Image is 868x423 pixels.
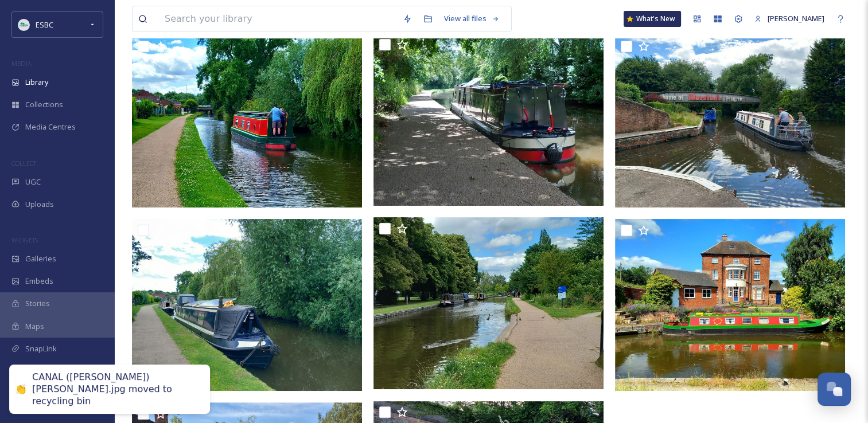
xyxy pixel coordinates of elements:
[25,99,63,110] span: Collections
[18,19,30,30] img: east-staffs.png
[373,217,604,390] img: 20240627_143335.jpg
[25,343,57,354] span: SnapLink
[11,159,36,167] span: COLLECT
[25,321,44,332] span: Maps
[373,33,604,206] img: CANAL (YVONNE BYATT) BOAT SHADOW OF TREE.jpg
[25,253,56,264] span: Galleries
[818,373,851,406] button: Open Chat
[32,371,198,407] div: CANAL ([PERSON_NAME]) [PERSON_NAME].jpg moved to recycling bin
[11,59,32,68] span: MEDIA
[25,199,54,210] span: Uploads
[25,298,50,309] span: Stories
[132,35,362,207] img: CANAL (YVONNE BYATT) RED BOAT.jpg
[615,35,845,207] img: CANAL (YVONNE BYATT) BOAT MARSTON BRIDGE.jpg
[615,219,845,391] img: CANAL (YVONNE BYATT) HOUSE RED BOAT REFLECTION.jpg
[25,177,41,187] span: UGC
[25,122,76,132] span: Media Centres
[25,276,53,287] span: Embeds
[15,383,26,395] div: 👏
[768,13,824,23] span: [PERSON_NAME]
[25,77,48,88] span: Library
[749,7,830,30] a: [PERSON_NAME]
[438,7,505,30] a: View all files
[624,11,681,27] a: What's New
[132,219,362,391] img: 20240627_143948.jpg
[11,236,38,244] span: WIDGETS
[36,19,53,30] span: ESBC
[159,6,397,32] input: Search your library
